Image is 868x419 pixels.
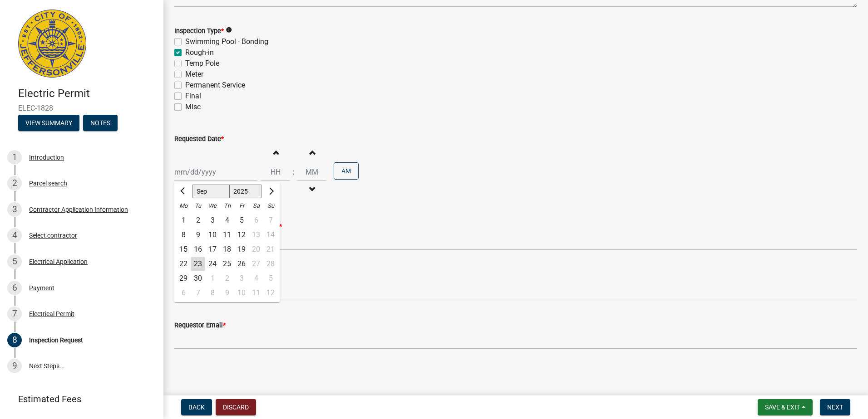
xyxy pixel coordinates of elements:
div: 11 [220,228,234,242]
div: 7 [7,307,22,321]
label: Temp Pole [185,58,219,69]
label: Requestor Email [174,322,226,329]
input: Hours [261,163,290,181]
div: 30 [191,271,205,286]
div: 26 [234,257,249,271]
div: Monday, October 6, 2025 [176,286,191,300]
select: Select year [229,185,262,198]
a: Estimated Fees [7,390,149,408]
wm-modal-confirm: Notes [83,120,118,127]
div: Friday, October 3, 2025 [234,271,249,286]
div: : [290,167,297,178]
div: Thursday, October 9, 2025 [220,286,234,300]
label: Requested Date [174,136,224,142]
button: Next month [265,184,276,199]
div: Inspection Request [29,337,83,343]
div: Thursday, September 25, 2025 [220,257,234,271]
div: 1 [205,271,220,286]
div: Th [220,199,234,213]
div: 9 [220,286,234,300]
div: Contractor Application Information [29,206,128,213]
div: 16 [191,242,205,257]
label: Final [185,91,201,102]
div: 5 [234,213,249,228]
div: 25 [220,257,234,271]
button: Back [181,399,212,415]
span: Back [188,404,205,411]
button: Discard [216,399,256,415]
label: Inspection Type [174,28,224,34]
div: Tuesday, September 16, 2025 [191,242,205,257]
span: Save & Exit [765,404,800,411]
div: Tu [191,199,205,213]
button: AM [334,162,359,180]
div: Wednesday, September 10, 2025 [205,228,220,242]
label: Permanent Service [185,80,245,91]
div: 2 [191,213,205,228]
div: 10 [205,228,220,242]
button: Save & Exit [758,399,813,415]
div: 1 [176,213,191,228]
label: Swimming Pool - Bonding [185,36,268,47]
div: Monday, September 8, 2025 [176,228,191,242]
div: Wednesday, September 24, 2025 [205,257,220,271]
button: Notes [83,115,118,131]
div: Monday, September 15, 2025 [176,242,191,257]
div: 23 [191,257,205,271]
h4: Electric Permit [18,87,156,100]
input: Minutes [297,163,326,181]
div: Electrical Application [29,258,88,265]
div: 12 [234,228,249,242]
div: Friday, September 19, 2025 [234,242,249,257]
div: Tuesday, October 7, 2025 [191,286,205,300]
div: 9 [191,228,205,242]
div: Su [263,199,278,213]
label: Meter [185,69,203,80]
input: mm/dd/yyyy [174,163,257,181]
div: Electrical Permit [29,311,74,317]
select: Select month [192,185,229,198]
div: Thursday, September 18, 2025 [220,242,234,257]
div: 6 [7,281,22,295]
div: 2 [220,271,234,286]
i: info [226,27,232,33]
div: Friday, September 26, 2025 [234,257,249,271]
div: 4 [7,228,22,243]
div: Mo [176,199,191,213]
label: Misc [185,102,201,112]
div: Monday, September 1, 2025 [176,213,191,228]
div: 9 [7,359,22,373]
div: 7 [191,286,205,300]
div: 22 [176,257,191,271]
label: Rough-in [185,47,214,58]
div: Select contractor [29,232,77,239]
div: Monday, September 22, 2025 [176,257,191,271]
div: Monday, September 29, 2025 [176,271,191,286]
div: Tuesday, September 30, 2025 [191,271,205,286]
div: Wednesday, October 8, 2025 [205,286,220,300]
div: Tuesday, September 9, 2025 [191,228,205,242]
div: 5 [7,254,22,269]
button: Next [820,399,850,415]
div: 8 [176,228,191,242]
div: 19 [234,242,249,257]
div: 6 [176,286,191,300]
div: Payment [29,285,54,291]
span: ELEC-1828 [18,104,145,112]
div: 17 [205,242,220,257]
div: 10 [234,286,249,300]
div: 18 [220,242,234,257]
div: Thursday, September 11, 2025 [220,228,234,242]
div: 8 [205,286,220,300]
div: Parcel search [29,180,67,186]
div: Wednesday, September 3, 2025 [205,213,220,228]
div: 3 [7,202,22,217]
div: Introduction [29,154,64,161]
div: 2 [7,176,22,190]
div: We [205,199,220,213]
div: 8 [7,333,22,347]
div: Tuesday, September 23, 2025 [191,257,205,271]
button: View Summary [18,115,79,131]
div: 3 [205,213,220,228]
wm-modal-confirm: Summary [18,120,79,127]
